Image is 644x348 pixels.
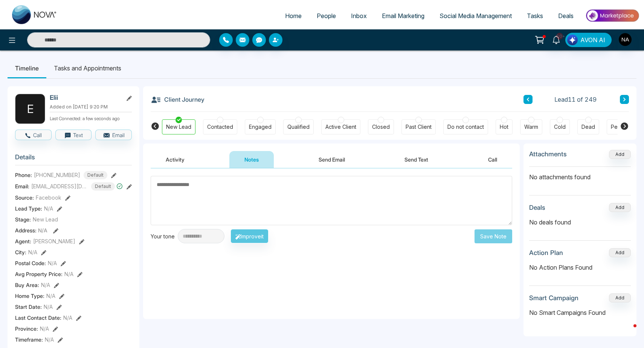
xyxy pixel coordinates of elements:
div: Qualified [287,123,310,131]
a: Home [278,9,309,23]
span: AVON AI [580,35,605,44]
button: Add [609,150,631,159]
p: No Smart Campaigns Found [529,308,631,317]
span: Phone: [15,171,32,179]
button: Send Text [389,151,443,168]
p: Last Connected: a few seconds ago [50,114,132,122]
div: Closed [372,123,390,131]
button: Call [473,151,512,168]
div: Warm [524,123,538,131]
span: Avg Property Price : [15,270,63,278]
div: Hot [500,123,508,131]
button: Add [609,293,631,302]
span: N/A [40,325,49,333]
img: Nova CRM Logo [12,5,57,24]
span: Postal Code : [15,259,46,267]
button: Email [95,130,132,140]
p: No Action Plans Found [529,263,631,272]
a: Social Media Management [432,9,519,23]
img: Market-place.gif [585,7,639,24]
button: Notes [229,151,274,168]
span: N/A [46,292,55,300]
span: Default [84,171,107,179]
div: Pending [611,123,632,131]
a: Tasks [519,9,551,23]
button: Add [609,203,631,212]
span: Add [609,151,631,157]
span: N/A [44,303,53,311]
span: Facebook [36,194,61,201]
div: Dead [581,123,595,131]
span: N/A [48,259,57,267]
span: Email: [15,182,29,190]
span: Timeframe : [15,336,43,343]
div: Contacted [207,123,233,131]
p: Added on [DATE] 9:20 PM [50,104,132,110]
span: N/A [38,227,47,234]
h2: Elii [50,94,120,101]
button: Add [609,248,631,257]
p: No attachments found [529,167,631,182]
div: Do not contact [447,123,484,131]
span: Buy Area : [15,281,39,289]
span: Source: [15,194,34,201]
h3: Details [15,153,132,165]
div: Engaged [249,123,272,131]
button: Save Note [475,229,512,243]
span: Inbox [351,12,367,20]
p: No deals found [529,218,631,227]
span: Lead 11 of 249 [554,95,597,104]
a: Email Marketing [374,9,432,23]
div: Your tone [151,232,178,240]
img: Lead Flow [567,35,578,45]
span: [PERSON_NAME] [33,237,75,245]
span: N/A [44,205,53,212]
span: Tasks [527,12,543,20]
span: New Lead [33,215,58,223]
a: Inbox [343,9,374,23]
a: People [309,9,343,23]
a: Deals [551,9,581,23]
li: Tasks and Appointments [46,58,129,78]
h3: Attachments [529,150,567,158]
div: E [15,94,45,124]
h3: Smart Campaign [529,294,578,302]
div: New Lead [166,123,191,131]
span: People [317,12,336,20]
button: AVON AI [565,33,612,47]
span: Province : [15,325,38,333]
span: N/A [45,336,54,343]
span: City : [15,248,26,256]
div: Active Client [325,123,356,131]
h3: Action Plan [529,249,563,256]
span: Address: [15,226,47,234]
span: Default [91,182,115,191]
span: 10+ [556,33,563,40]
span: Email Marketing [382,12,424,20]
button: Text [55,130,92,140]
span: Stage: [15,215,31,223]
span: N/A [63,314,72,322]
span: Social Media Management [440,12,512,20]
h3: Deals [529,204,545,211]
span: Start Date : [15,303,42,311]
button: Send Email [304,151,360,168]
span: Home Type : [15,292,44,300]
span: N/A [41,281,50,289]
span: N/A [64,270,73,278]
span: [PHONE_NUMBER] [34,171,80,179]
a: 10+ [547,33,565,46]
img: User Avatar [619,33,632,46]
span: Last Contact Date : [15,314,61,322]
span: Lead Type: [15,205,42,212]
span: Home [285,12,302,20]
button: Call [15,130,52,140]
li: Timeline [8,58,46,78]
button: Activity [151,151,200,168]
span: [EMAIL_ADDRESS][DOMAIN_NAME] [31,182,88,190]
div: Past Client [406,123,432,131]
h3: Client Journey [151,94,204,105]
span: Deals [558,12,574,20]
iframe: Intercom live chat [618,322,636,340]
span: N/A [28,248,37,256]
